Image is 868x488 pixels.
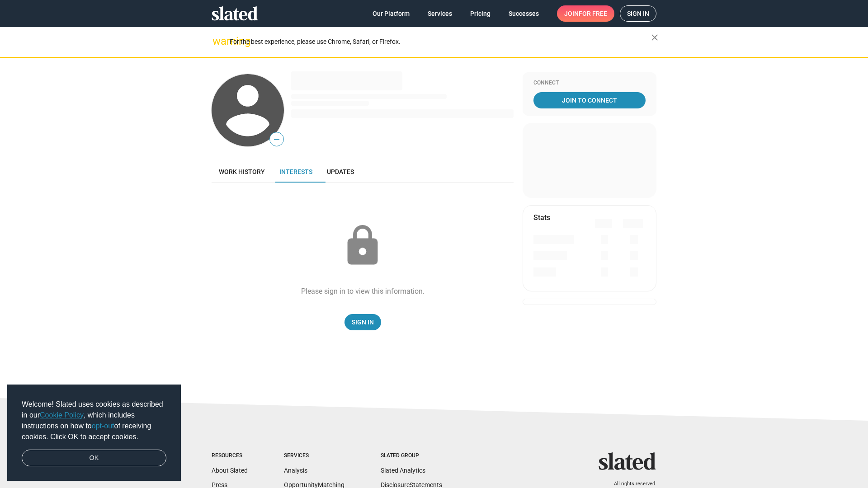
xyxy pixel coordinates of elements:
span: Join To Connect [535,92,644,108]
a: Joinfor free [557,5,614,22]
mat-icon: warning [212,36,223,47]
div: Please sign in to view this information. [301,286,425,296]
a: Our Platform [365,5,417,22]
div: Services [284,452,344,460]
span: Sign in [627,6,649,21]
a: Services [420,5,459,22]
div: For the best experience, please use Chrome, Safari, or Firefox. [230,36,651,48]
div: cookieconsent [7,385,181,481]
div: Slated Group [381,452,442,460]
a: Successes [501,5,546,22]
span: for free [579,5,607,22]
span: Interests [279,168,312,175]
mat-icon: lock [340,223,385,268]
a: Work history [212,161,272,183]
span: Successes [509,5,539,22]
a: dismiss cookie message [22,450,166,467]
span: Join [564,5,607,22]
span: Services [428,5,452,22]
a: Interests [272,161,320,183]
a: Sign in [620,5,656,22]
a: About Slated [212,467,248,474]
a: opt-out [92,422,114,430]
span: Pricing [470,5,491,22]
a: Cookie Policy [40,411,84,419]
a: Updates [320,161,361,183]
span: Our Platform [373,5,410,22]
span: Work history [219,168,265,175]
div: Resources [212,452,248,460]
span: Sign In [352,314,374,330]
span: Welcome! Slated uses cookies as described in our , which includes instructions on how to of recei... [22,399,166,442]
a: Pricing [463,5,498,22]
a: Sign In [344,314,381,330]
a: Join To Connect [533,92,646,108]
mat-card-title: Stats [533,213,550,222]
mat-icon: close [649,32,660,43]
a: Analysis [284,467,307,474]
span: — [270,134,283,145]
div: Connect [533,80,646,87]
span: Updates [327,168,354,175]
a: Slated Analytics [381,467,425,474]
